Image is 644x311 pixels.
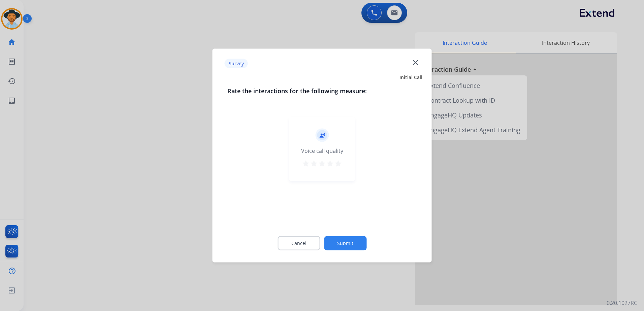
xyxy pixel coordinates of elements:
[278,236,320,250] button: Cancel
[607,299,637,307] p: 0.20.1027RC
[399,74,422,81] span: Initial Call
[301,147,343,155] div: Voice call quality
[319,132,325,138] mat-icon: record_voice_over
[411,58,420,67] mat-icon: close
[225,59,248,68] p: Survey
[318,160,326,168] mat-icon: star
[324,236,366,250] button: Submit
[310,160,318,168] mat-icon: star
[334,160,342,168] mat-icon: star
[227,86,417,96] h3: Rate the interactions for the following measure:
[302,160,310,168] mat-icon: star
[326,160,334,168] mat-icon: star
